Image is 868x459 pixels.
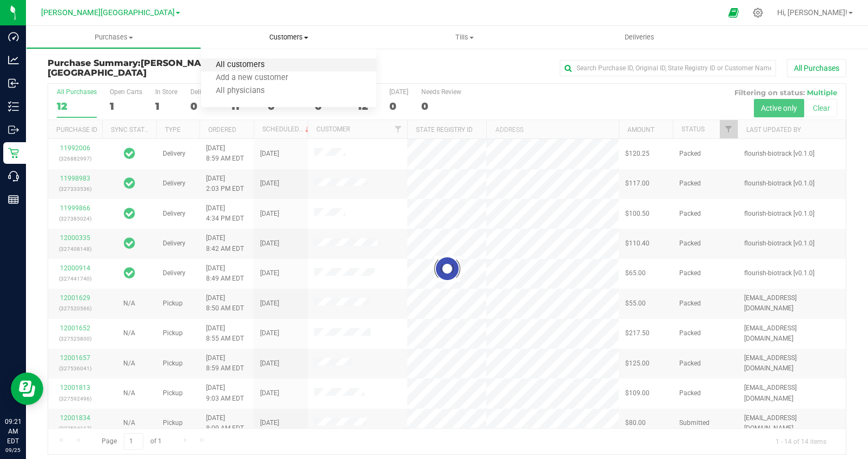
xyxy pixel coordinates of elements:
[26,32,201,42] span: Purchases
[8,171,19,182] inline-svg: Call Center
[560,60,776,76] input: Search Purchase ID, Original ID, State Registry ID or Customer Name...
[721,2,746,23] span: Open Ecommerce Menu
[201,87,279,96] span: All physicians
[201,26,376,49] a: Customers All customers Add a new customer All physicians
[376,26,552,49] a: Tills
[552,26,727,49] a: Deliveries
[8,78,19,89] inline-svg: Inbound
[8,55,19,65] inline-svg: Analytics
[751,8,765,18] div: Manage settings
[8,148,19,158] inline-svg: Retail
[777,8,847,17] span: Hi, [PERSON_NAME]!
[5,446,21,454] p: 09/25
[610,32,669,42] span: Deliveries
[48,58,314,77] h3: Purchase Summary:
[26,26,201,49] a: Purchases
[201,74,303,83] span: Add a new customer
[377,32,551,42] span: Tills
[8,124,19,135] inline-svg: Outbound
[8,101,19,112] inline-svg: Inventory
[48,58,218,78] span: [PERSON_NAME][GEOGRAPHIC_DATA]
[787,59,846,77] button: All Purchases
[8,31,19,42] inline-svg: Dashboard
[8,194,19,205] inline-svg: Reports
[5,417,21,446] p: 09:21 AM EDT
[201,61,279,70] span: All customers
[41,8,175,17] span: [PERSON_NAME][GEOGRAPHIC_DATA]
[201,32,376,42] span: Customers
[11,372,43,405] iframe: Resource center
